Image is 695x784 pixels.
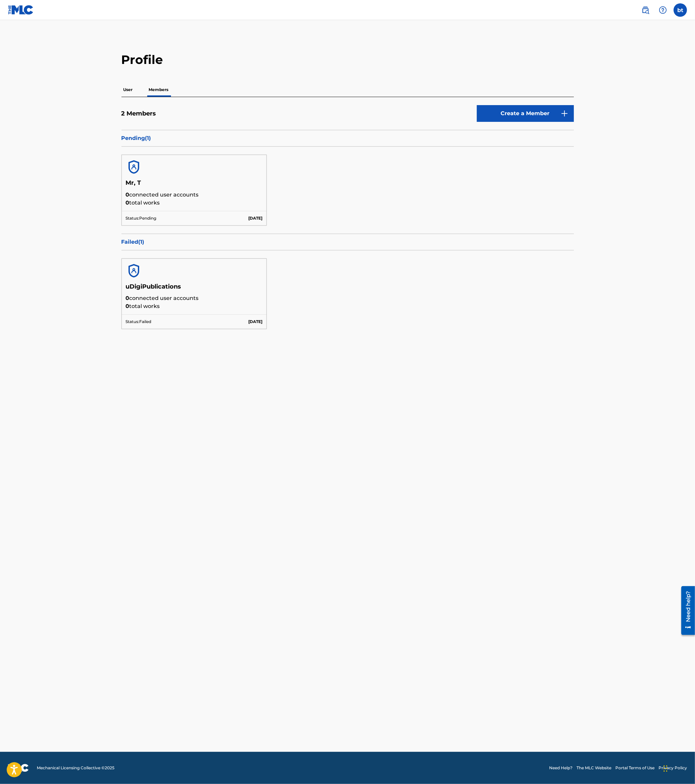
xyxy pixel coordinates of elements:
[121,83,135,97] p: User
[126,159,142,175] img: account
[126,263,142,279] img: account
[126,191,263,199] p: connected user accounts
[641,6,649,14] img: search
[676,583,695,638] iframe: Resource Center
[126,302,263,310] p: total works
[126,294,263,302] p: connected user accounts
[121,134,574,142] p: Pending ( 1 )
[126,319,152,325] p: Status: Failed
[248,319,262,325] p: [DATE]
[8,764,29,772] img: logo
[147,83,171,97] p: Members
[615,765,655,771] a: Portal Terms of Use
[121,238,574,246] p: Failed ( 1 )
[121,52,574,67] h2: Profile
[560,109,569,117] img: 9d2ae6d4665cec9f34b9.svg
[126,215,157,221] p: Status: Pending
[248,215,262,221] p: [DATE]
[8,5,34,15] img: MLC Logo
[126,179,263,191] h5: Mr, T
[577,765,611,771] a: The MLC Website
[659,765,687,771] a: Privacy Policy
[126,200,129,206] span: 0
[37,765,114,771] span: Mechanical Licensing Collective © 2025
[126,303,129,309] span: 0
[662,752,695,784] iframe: Chat Widget
[674,3,687,17] div: User Menu
[656,3,670,17] div: Help
[126,199,263,207] p: total works
[477,105,574,122] a: Create a Member
[121,110,156,117] h5: 2 Members
[659,6,667,14] img: help
[126,295,129,301] span: 0
[549,765,573,771] a: Need Help?
[639,3,652,17] a: Public Search
[664,759,668,779] div: Drag
[126,191,129,198] span: 0
[126,283,263,295] h5: uDigiPublications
